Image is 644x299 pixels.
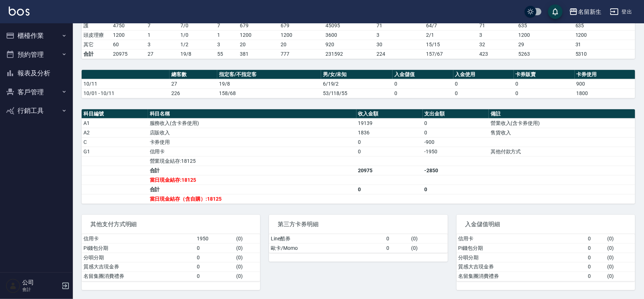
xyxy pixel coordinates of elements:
td: 信用卡 [82,234,195,244]
td: 其他付款方式 [489,147,635,156]
td: 1 / 2 [179,40,216,49]
td: 226 [169,88,217,98]
table: a dense table [457,234,635,282]
td: ( 0 ) [605,262,635,272]
td: 質感大吉現金券 [82,262,195,272]
th: 收入金額 [356,109,423,119]
td: 1200 [279,30,324,40]
div: 名留新生 [578,7,601,16]
th: 科目名稱 [148,109,356,119]
td: 60 [111,40,146,49]
td: 1 [216,30,238,40]
button: 櫃檯作業 [3,26,70,45]
td: 19/8 [217,79,321,88]
td: ( 0 ) [234,262,260,272]
button: 預約管理 [3,45,70,64]
td: 7 / 0 [179,21,216,30]
td: ( 0 ) [605,243,635,253]
td: 224 [375,49,424,59]
td: 777 [279,49,324,59]
td: 27 [146,49,179,59]
span: 第三方卡券明細 [278,221,439,228]
td: 3 [146,40,179,49]
th: 支出金額 [423,109,489,119]
td: 635 [574,21,635,30]
td: 當日現金結存（含自購）:18125 [148,194,356,204]
td: -900 [423,137,489,147]
button: save [548,4,563,19]
td: 10/11 [82,79,169,88]
td: 0 [423,185,489,194]
td: 名留集團消費禮券 [82,272,195,281]
td: 1200 [238,30,279,40]
td: 卡券使用 [148,137,356,147]
td: 質感大吉現金券 [457,262,586,272]
td: 2 / 1 [424,30,477,40]
td: 158/68 [217,88,321,98]
td: 1836 [356,128,423,137]
th: 入金儲值 [393,70,453,79]
td: 53/118/55 [321,88,393,98]
td: 營業收入(含卡券使用) [489,118,635,128]
p: 會計 [22,286,59,293]
td: 10/01 - 10/11 [82,88,169,98]
td: 0 [356,185,423,194]
td: Pi錢包分期 [457,243,586,253]
td: 1950 [195,234,234,244]
button: 名留新生 [566,4,604,19]
span: 其他支付方式明細 [90,221,251,228]
td: 信用卡 [148,147,356,156]
td: 0 [393,79,453,88]
td: 29 [516,40,574,49]
td: 1200 [111,30,146,40]
td: 其它 [82,40,111,49]
td: 名留集團消費禮券 [457,272,586,281]
h5: 公司 [22,279,59,286]
td: 920 [324,40,375,49]
td: 0 [453,88,514,98]
th: 備註 [489,109,635,119]
td: ( 0 ) [234,253,260,262]
td: C [82,137,148,147]
td: 合計 [148,166,356,175]
td: 679 [238,21,279,30]
td: 231592 [324,49,375,59]
td: 分唄分期 [82,253,195,262]
td: 20 [238,40,279,49]
td: -2850 [423,166,489,175]
td: 歐卡/Momo [269,243,385,253]
td: Pi錢包分期 [82,243,195,253]
td: 0 [195,262,234,272]
td: 30 [375,40,424,49]
td: 0 [586,243,606,253]
td: 0 [195,243,234,253]
td: 15 / 15 [424,40,477,49]
table: a dense table [82,234,260,282]
td: 當日現金結存:18125 [148,175,356,185]
td: 合計 [148,185,356,194]
td: 1800 [575,88,635,98]
button: 行銷工具 [3,101,70,120]
td: 71 [375,21,424,30]
td: G1 [82,147,148,156]
td: 6/19/2 [321,79,393,88]
td: 1 / 0 [179,30,216,40]
td: -1950 [423,147,489,156]
td: 售貨收入 [489,128,635,137]
td: 0 [393,88,453,98]
td: 信用卡 [457,234,586,244]
td: 護 [82,21,111,30]
th: 科目編號 [82,109,148,119]
td: 0 [356,147,423,156]
td: 0 [423,128,489,137]
td: 合計 [82,49,111,59]
td: 1 [146,30,179,40]
th: 卡券販賣 [514,70,574,79]
td: 20 [279,40,324,49]
td: 0 [356,137,423,147]
td: 32 [477,40,516,49]
td: 31 [574,40,635,49]
td: 7 [216,21,238,30]
td: 3 [477,30,516,40]
th: 總客數 [169,70,217,79]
